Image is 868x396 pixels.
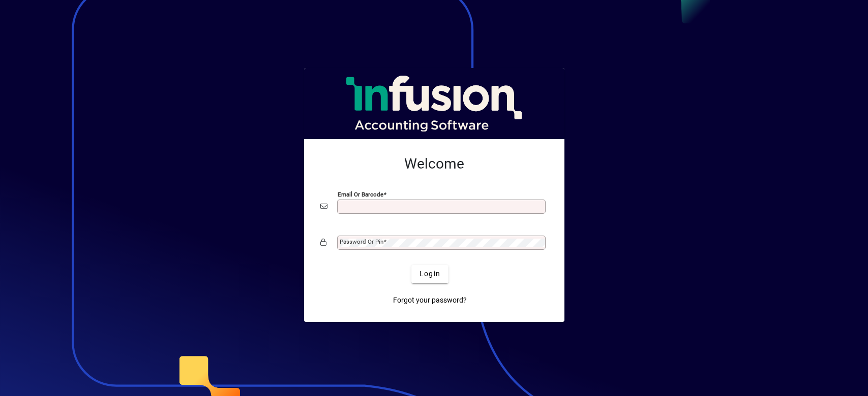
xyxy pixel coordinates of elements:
mat-label: Password or Pin [340,238,383,245]
mat-label: Email or Barcode [338,190,383,197]
button: Login [411,265,448,283]
a: Forgot your password? [389,291,471,310]
span: Forgot your password? [393,295,467,306]
span: Login [420,269,440,279]
h2: Welcome [320,155,548,173]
